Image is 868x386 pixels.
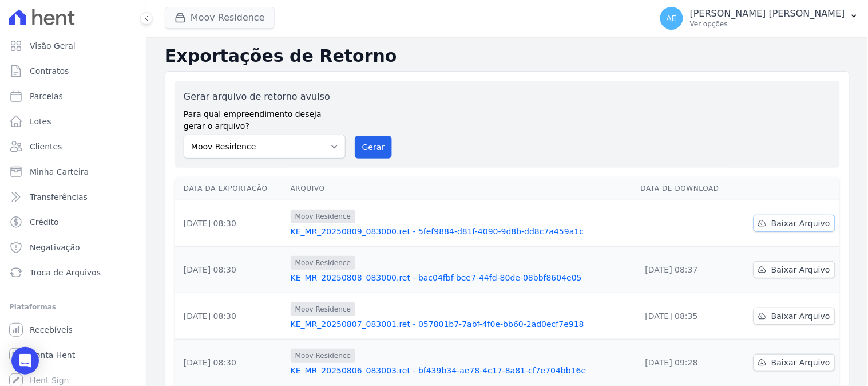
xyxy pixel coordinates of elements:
[175,293,286,340] td: [DATE] 08:30
[5,135,141,158] a: Clientes
[30,191,88,203] span: Transferências
[175,247,286,293] td: [DATE] 08:30
[30,349,75,361] span: Conta Hent
[636,177,736,200] th: Data de Download
[5,318,141,341] a: Recebíveis
[5,186,141,208] a: Transferências
[754,308,835,325] a: Baixar Arquivo
[771,264,830,275] span: Baixar Arquivo
[651,2,868,34] button: AE [PERSON_NAME] [PERSON_NAME] Ver opções
[291,256,355,270] span: Moov Residence
[30,141,62,152] span: Clientes
[291,272,632,283] a: KE_MR_20250808_083000.ret - bac04fbf-bee7-44fd-80de-08bbf8604e05
[175,177,286,200] th: Data da Exportação
[5,261,141,284] a: Troca de Arquivos
[5,85,141,108] a: Parcelas
[286,177,636,200] th: Arquivo
[771,310,830,322] span: Baixar Arquivo
[5,236,141,259] a: Negativação
[5,160,141,183] a: Minha Carteira
[5,110,141,133] a: Lotes
[30,90,63,102] span: Parcelas
[30,324,73,336] span: Recebíveis
[5,211,141,234] a: Crédito
[30,166,89,178] span: Minha Carteira
[165,7,275,29] button: Moov Residence
[11,347,39,375] div: Open Intercom Messenger
[30,242,80,253] span: Negativação
[175,340,286,386] td: [DATE] 08:30
[690,8,845,19] p: [PERSON_NAME] [PERSON_NAME]
[291,365,632,376] a: KE_MR_20250806_083003.ret - bf439b34-ae78-4c17-8a81-cf7e704bb16e
[754,354,835,371] a: Baixar Arquivo
[165,46,850,66] h2: Exportações de Retorno
[30,116,51,127] span: Lotes
[636,293,736,340] td: [DATE] 08:35
[355,136,393,159] button: Gerar
[175,200,286,247] td: [DATE] 08:30
[291,318,632,330] a: KE_MR_20250807_083001.ret - 057801b7-7abf-4f0e-bb60-2ad0ecf7e918
[184,104,346,132] label: Para qual empreendimento deseja gerar o arquivo?
[771,357,830,368] span: Baixar Arquivo
[30,65,69,77] span: Contratos
[291,210,355,223] span: Moov Residence
[291,226,632,237] a: KE_MR_20250809_083000.ret - 5fef9884-d81f-4090-9d8b-dd8c7a459a1c
[771,218,830,229] span: Baixar Arquivo
[754,261,835,278] a: Baixar Arquivo
[690,19,845,29] p: Ver opções
[291,302,355,316] span: Moov Residence
[9,300,137,314] div: Plataformas
[291,349,355,363] span: Moov Residence
[30,267,101,278] span: Troca de Arquivos
[5,60,141,82] a: Contratos
[754,215,835,232] a: Baixar Arquivo
[667,14,677,22] span: AE
[30,40,76,52] span: Visão Geral
[5,344,141,367] a: Conta Hent
[636,247,736,293] td: [DATE] 08:37
[636,340,736,386] td: [DATE] 09:28
[184,90,346,104] label: Gerar arquivo de retorno avulso
[30,216,59,228] span: Crédito
[5,34,141,57] a: Visão Geral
